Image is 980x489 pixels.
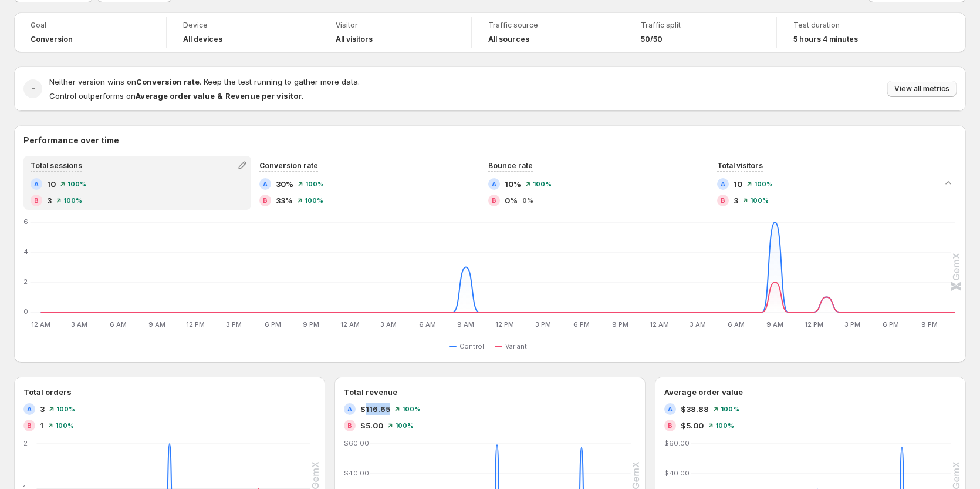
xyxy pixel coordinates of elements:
[276,195,293,206] span: 33%
[894,84,949,93] span: View all metrics
[419,320,436,329] text: 6 AM
[844,320,860,329] text: 3 PM
[793,35,858,44] span: 5 hours 4 minutes
[488,19,607,45] a: Traffic sourceAll sources
[883,320,899,329] text: 6 PM
[31,320,50,329] text: 12 AM
[449,339,489,353] button: Control
[488,161,533,170] span: Bounce rate
[664,386,743,398] h3: Average order value
[360,420,383,431] span: $5.00
[664,439,690,447] text: $60.00
[265,320,281,329] text: 6 PM
[183,21,302,30] span: Device
[347,406,352,413] h2: A
[136,77,200,86] strong: Conversion rate
[71,320,87,329] text: 3 AM
[31,21,150,30] span: Goal
[492,180,496,187] h2: A
[793,19,913,45] a: Test duration5 hours 4 minutes
[263,197,268,204] h2: B
[395,422,414,429] span: 100%
[721,406,739,413] span: 100%
[336,21,455,30] span: Visitor
[488,21,607,30] span: Traffic source
[402,406,421,413] span: 100%
[728,320,745,329] text: 6 AM
[344,386,397,398] h3: Total revenue
[47,195,52,206] span: 3
[344,469,369,477] text: $40.00
[360,403,390,415] span: $116.65
[641,19,760,45] a: Traffic split50/50
[717,161,763,170] span: Total visitors
[23,439,28,447] text: 2
[40,403,45,415] span: 3
[641,21,760,30] span: Traffic split
[23,386,72,398] h3: Total orders
[535,320,551,329] text: 3 PM
[641,35,663,44] span: 50/50
[750,197,769,204] span: 100%
[55,422,74,429] span: 100%
[344,439,369,447] text: $60.00
[183,19,302,45] a: DeviceAll devices
[533,180,552,187] span: 100%
[31,83,35,95] h2: -
[766,320,783,329] text: 9 AM
[505,341,527,351] span: Variant
[734,178,742,190] span: 10
[23,135,957,146] h2: Performance over time
[457,320,474,329] text: 9 AM
[136,91,215,101] strong: Average order value
[793,21,913,30] span: Test duration
[721,197,725,204] h2: B
[217,91,223,101] strong: &
[380,320,397,329] text: 3 AM
[921,320,938,329] text: 9 PM
[23,277,28,286] text: 2
[23,217,28,226] text: 6
[721,180,725,187] h2: A
[668,422,673,429] h2: B
[49,91,303,101] span: Control outperforms on .
[67,180,86,187] span: 100%
[23,247,28,256] text: 4
[34,180,39,187] h2: A
[49,77,360,86] span: Neither version wins on . Keep the test running to gather more data.
[940,175,957,191] button: Collapse chart
[887,81,957,97] button: View all metrics
[183,35,222,44] h4: All devices
[47,178,56,190] span: 10
[495,339,532,353] button: Variant
[263,180,268,187] h2: A
[34,197,39,204] h2: B
[505,178,521,190] span: 10%
[110,320,127,329] text: 6 AM
[186,320,205,329] text: 12 PM
[336,35,373,44] h4: All visitors
[754,180,773,187] span: 100%
[225,91,302,101] strong: Revenue per visitor
[259,161,318,170] span: Conversion rate
[650,320,669,329] text: 12 AM
[805,320,823,329] text: 12 PM
[56,406,75,413] span: 100%
[715,422,734,429] span: 100%
[31,161,82,170] span: Total sessions
[664,469,690,477] text: $40.00
[668,406,673,413] h2: A
[488,35,529,44] h4: All sources
[63,197,82,204] span: 100%
[347,422,352,429] h2: B
[495,320,514,329] text: 12 PM
[27,406,32,413] h2: A
[492,197,496,204] h2: B
[340,320,360,329] text: 12 AM
[681,420,704,431] span: $5.00
[303,320,320,329] text: 9 PM
[226,320,242,329] text: 3 PM
[27,422,32,429] h2: B
[522,197,533,204] span: 0%
[23,307,28,316] text: 0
